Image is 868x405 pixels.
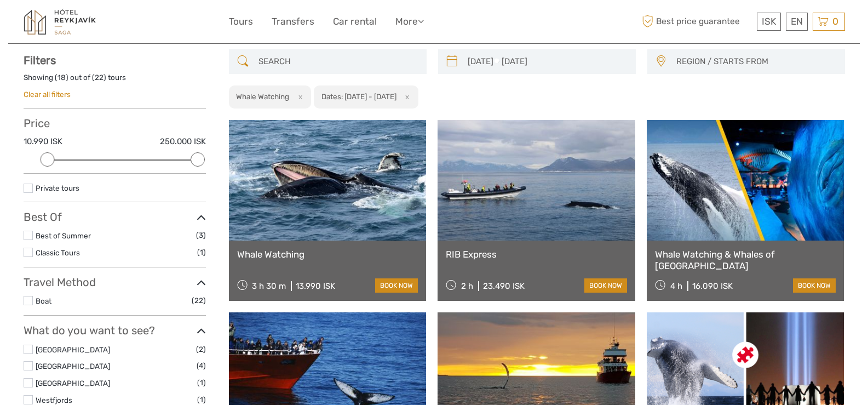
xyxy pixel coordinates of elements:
[36,296,51,305] a: Boat
[671,53,840,71] button: REGION / STARTS FROM
[192,294,206,307] span: (22)
[58,72,66,83] label: 18
[24,324,206,337] h3: What do you want to see?
[640,13,754,31] span: Best price guarantee
[395,14,424,30] a: More
[197,360,206,372] span: (4)
[831,16,840,27] span: 0
[446,249,627,260] a: RIB Express
[254,52,421,71] input: SEARCH
[793,278,836,293] a: book now
[24,136,62,147] label: 10.990 ISK
[24,72,206,89] div: Showing ( ) out of ( ) tours
[321,92,396,101] h2: Dates: [DATE] - [DATE]
[36,248,80,257] a: Classic Tours
[670,281,682,291] span: 4 h
[24,276,206,289] h3: Travel Method
[398,91,413,102] button: x
[291,91,306,102] button: x
[36,396,72,404] a: Westfjords
[584,278,627,293] a: book now
[160,136,206,147] label: 250.000 ISK
[655,249,836,271] a: Whale Watching & Whales of [GEOGRAPHIC_DATA]
[36,231,91,240] a: Best of Summer
[36,184,79,192] a: Private tours
[36,379,110,387] a: [GEOGRAPHIC_DATA]
[197,246,206,259] span: (1)
[36,345,110,354] a: [GEOGRAPHIC_DATA]
[95,72,104,83] label: 22
[236,92,289,101] h2: Whale Watching
[252,281,286,291] span: 3 h 30 m
[24,8,96,35] img: 1545-f919e0b8-ed97-4305-9c76-0e37fee863fd_logo_small.jpg
[272,14,314,30] a: Transfers
[24,54,56,67] strong: Filters
[36,362,110,370] a: [GEOGRAPHIC_DATA]
[463,52,630,71] input: SELECT DATES
[237,249,418,260] a: Whale Watching
[197,377,206,389] span: (1)
[24,210,206,224] h3: Best Of
[483,281,525,291] div: 23.490 ISK
[229,14,253,30] a: Tours
[24,117,206,130] h3: Price
[461,281,473,291] span: 2 h
[692,281,733,291] div: 16.090 ISK
[24,90,71,99] a: Clear all filters
[375,278,418,293] a: book now
[296,281,335,291] div: 13.990 ISK
[762,16,776,27] span: ISK
[196,343,206,356] span: (2)
[126,17,139,30] button: Open LiveChat chat widget
[786,13,808,31] div: EN
[333,14,377,30] a: Car rental
[15,19,124,28] p: We're away right now. Please check back later!
[196,229,206,242] span: (3)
